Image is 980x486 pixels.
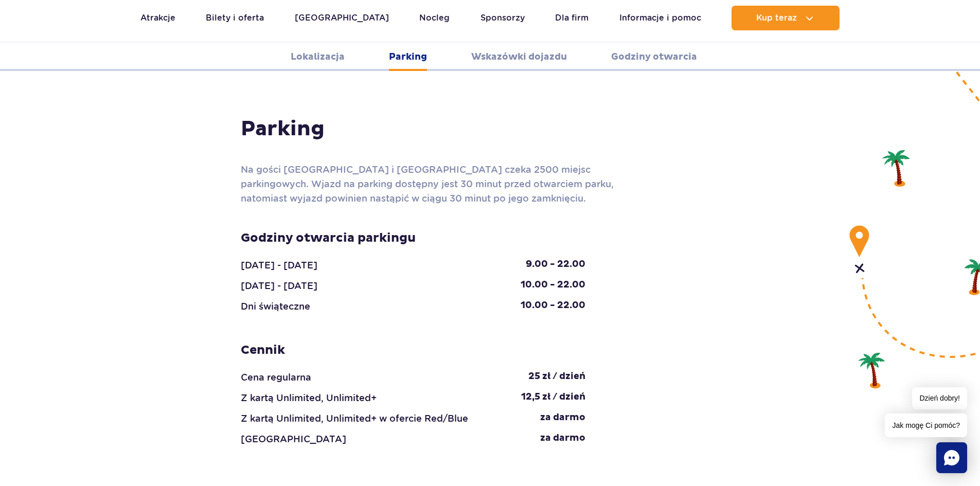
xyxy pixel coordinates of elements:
div: Z kartą Unlimited, Unlimited+ [241,391,377,405]
p: Na gości [GEOGRAPHIC_DATA] i [GEOGRAPHIC_DATA] czeka 2500 miejsc parkingowych. Wjazd na parking d... [241,163,627,206]
div: [DATE] - [DATE] [233,279,325,293]
div: [GEOGRAPHIC_DATA] [241,432,346,446]
h3: Cennik [241,343,585,358]
a: Informacje i pomoc [619,6,701,30]
span: Kup teraz [756,13,797,23]
div: za darmo [540,432,585,446]
div: Chat [936,442,967,473]
div: Cena regularna [241,370,311,385]
a: Atrakcje [140,6,175,30]
div: 9.00 - 22.00 [518,258,593,273]
div: Dni świąteczne [233,299,318,314]
div: 10.00 - 22.00 [513,279,593,293]
h3: Parking [241,116,740,142]
div: [DATE] - [DATE] [233,258,325,273]
a: Godziny otwarcia [611,43,697,71]
a: Dla firm [555,6,589,30]
button: Kup teraz [732,6,840,30]
h3: Godziny otwarcia parkingu [241,230,585,246]
a: [GEOGRAPHIC_DATA] [295,6,389,30]
div: Z kartą Unlimited, Unlimited+ w ofercie Red/Blue [241,411,468,426]
a: Wskazówki dojazdu [471,43,567,71]
a: Sponsorzy [480,6,525,30]
div: za darmo [540,411,585,426]
div: 25 zł / dzień [528,370,585,385]
span: Jak mogę Ci pomóc? [885,413,967,437]
div: 10.00 - 22.00 [513,299,593,314]
div: 12,5 zł / dzień [521,391,585,405]
a: Parking [389,43,427,71]
a: Lokalizacja [291,43,345,71]
a: Bilety i oferta [206,6,264,30]
a: Nocleg [419,6,450,30]
span: Dzień dobry! [912,387,967,409]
